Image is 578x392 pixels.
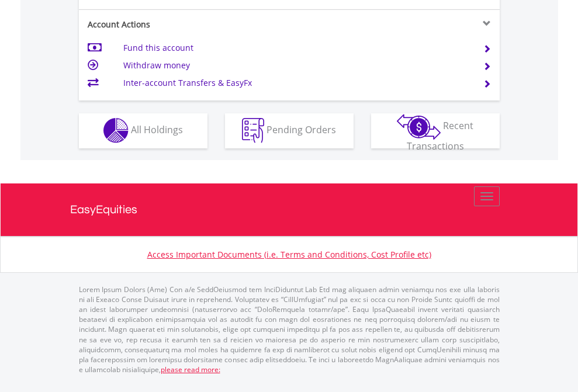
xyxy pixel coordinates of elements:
[407,119,474,152] span: Recent Transactions
[103,118,129,143] img: holdings-wht.png
[70,183,508,236] a: EasyEquities
[371,113,500,148] button: Recent Transactions
[131,123,183,136] span: All Holdings
[266,123,336,136] span: Pending Orders
[397,114,441,140] img: transactions-zar-wht.png
[79,285,500,374] p: Lorem Ipsum Dolors (Ame) Con a/e SeddOeiusmod tem InciDiduntut Lab Etd mag aliquaen admin veniamq...
[161,365,220,374] a: please read more:
[123,74,469,92] td: Inter-account Transfers & EasyFx
[147,249,431,260] a: Access Important Documents (i.e. Terms and Conditions, Cost Profile etc)
[242,118,264,143] img: pending_instructions-wht.png
[79,113,207,148] button: All Holdings
[225,113,354,148] button: Pending Orders
[123,57,469,74] td: Withdraw money
[79,19,289,30] div: Account Actions
[123,39,469,57] td: Fund this account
